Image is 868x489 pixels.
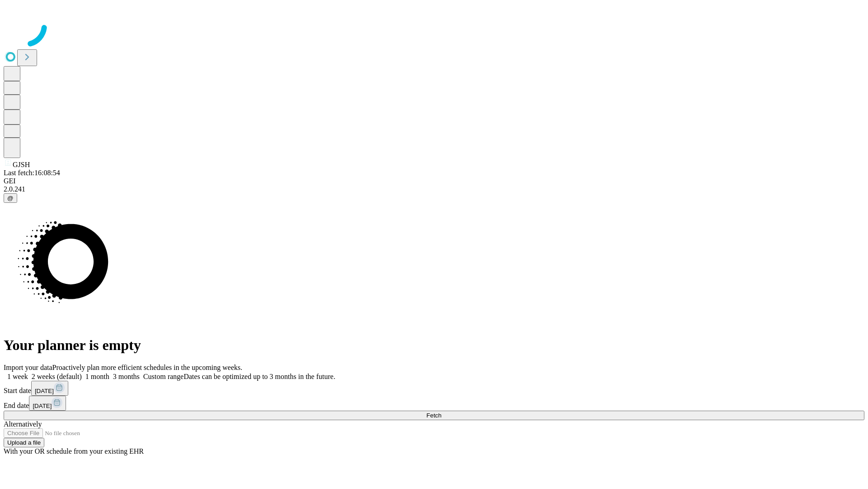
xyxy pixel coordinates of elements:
[29,396,66,411] button: [DATE]
[33,403,52,409] span: [DATE]
[4,337,864,354] h1: Your planner is empty
[4,177,864,185] div: GEI
[4,420,42,428] span: Alternatively
[4,438,44,447] button: Upload a file
[52,364,242,371] span: Proactively plan more efficient schedules in the upcoming weeks.
[143,373,184,380] span: Custom range
[426,412,441,419] span: Fetch
[4,169,60,177] span: Last fetch: 16:08:54
[4,411,864,420] button: Fetch
[7,195,14,201] span: @
[184,373,335,380] span: Dates can be optimized up to 3 months in the future.
[4,381,864,396] div: Start date
[4,364,52,371] span: Import your data
[4,447,144,455] span: With your OR schedule from your existing EHR
[85,373,109,380] span: 1 month
[113,373,140,380] span: 3 months
[31,381,68,396] button: [DATE]
[7,373,28,380] span: 1 week
[32,373,82,380] span: 2 weeks (default)
[35,388,54,394] span: [DATE]
[4,396,864,411] div: End date
[13,161,30,168] span: GJSH
[4,193,17,203] button: @
[4,185,864,193] div: 2.0.241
